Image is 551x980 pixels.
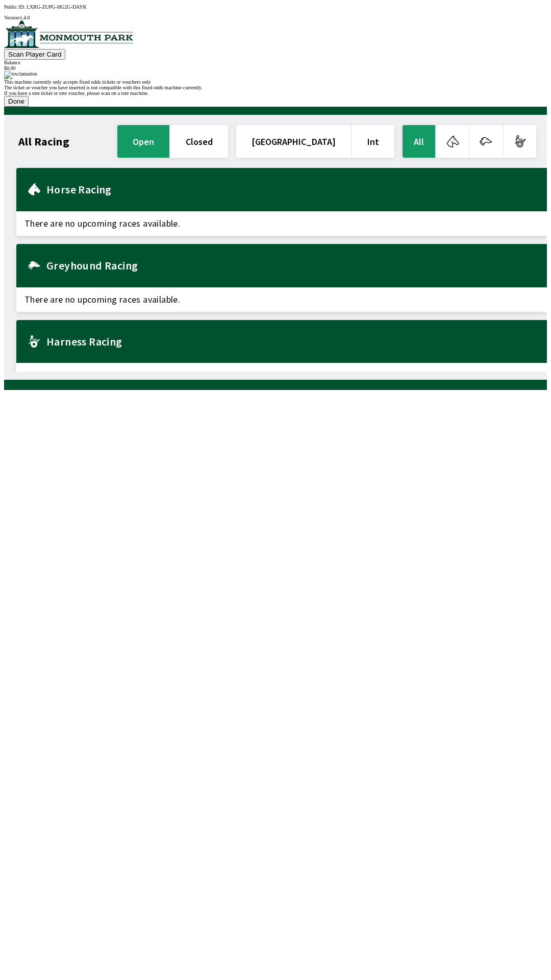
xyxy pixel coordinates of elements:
[27,4,87,10] span: LXRG-ZUPG-HG2G-DAYK
[4,71,37,79] img: exclamation
[16,211,547,236] span: There are no upcoming races available.
[4,90,547,96] div: If you have a tote ticket or tote voucher, please scan on a tote machine.
[352,125,394,158] button: Int
[403,125,435,158] button: All
[236,125,351,158] button: [GEOGRAPHIC_DATA]
[4,15,547,20] div: Version 1.4.0
[4,65,547,71] div: $ 0.00
[18,137,69,145] h1: All Racing
[4,20,133,48] img: venue logo
[4,96,29,107] button: Done
[4,4,547,10] div: Public ID:
[16,287,547,312] span: There are no upcoming races available.
[46,261,539,269] h2: Greyhound Racing
[170,125,228,158] button: closed
[46,185,539,193] h2: Horse Racing
[16,363,547,387] span: There are no upcoming races available.
[4,49,65,60] button: Scan Player Card
[4,79,547,85] div: This machine currently only accepts fixed odds tickets or vouchers only
[4,85,547,90] div: The ticket or voucher you have inserted is not compatible with this fixed odds machine currently.
[117,125,169,158] button: open
[46,337,539,346] h2: Harness Racing
[4,60,547,65] div: Balance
